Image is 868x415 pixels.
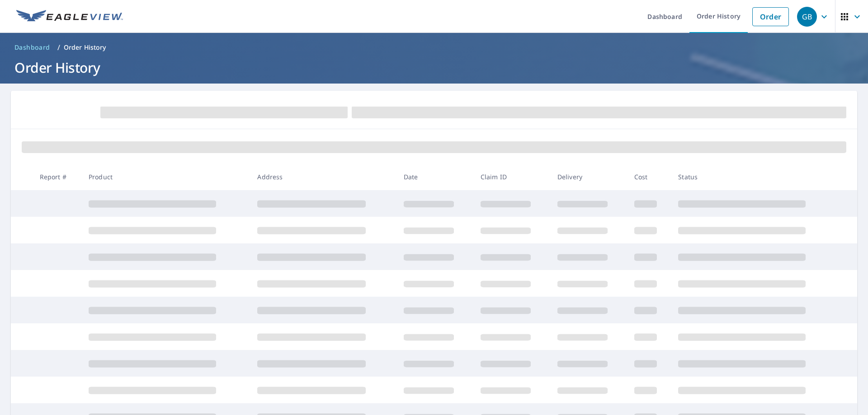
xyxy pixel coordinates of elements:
th: Status [671,163,840,190]
div: GB [797,7,817,27]
span: Dashboard [14,43,50,52]
a: Order [752,7,789,26]
img: EV Logo [16,10,123,23]
th: Product [81,163,250,190]
th: Report # [33,163,81,190]
th: Delivery [550,163,627,190]
th: Claim ID [473,163,550,190]
th: Date [396,163,473,190]
th: Cost [627,163,671,190]
a: Dashboard [11,40,54,55]
li: / [57,42,60,53]
h1: Order History [11,58,857,77]
p: Order History [64,43,106,52]
nav: breadcrumb [11,40,857,55]
th: Address [250,163,396,190]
